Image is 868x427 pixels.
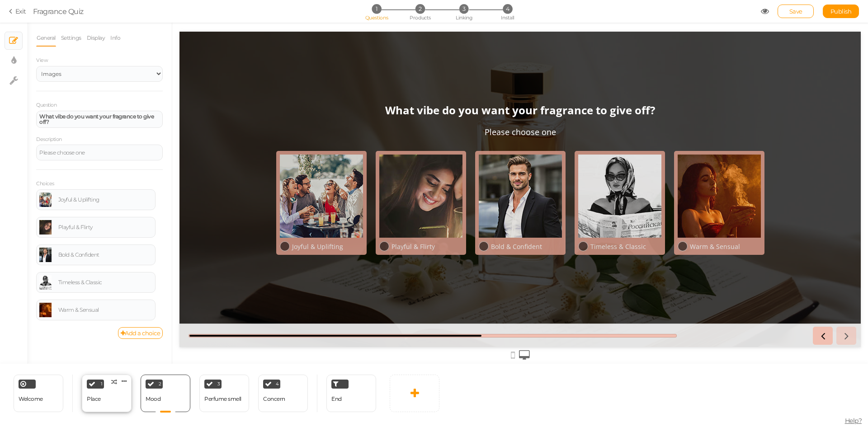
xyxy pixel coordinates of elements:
[311,211,382,219] div: Bold & Confident
[61,29,82,47] a: Settings
[199,375,249,412] div: 3 Perfume smell
[86,29,106,47] a: Display
[19,395,43,402] span: Welcome
[146,396,160,402] div: Mood
[39,113,154,125] strong: What vibe do you want your fragrance to give off?
[118,327,163,339] a: Add a choice
[372,4,381,14] span: 1
[204,396,241,402] div: Perfume smell
[263,396,285,402] div: Concern
[110,29,121,47] a: Info
[456,14,472,21] span: Linking
[276,382,279,386] span: 4
[331,395,342,402] span: End
[355,4,397,14] li: 1 Questions
[36,29,56,47] a: General
[326,375,376,412] div: End
[510,211,581,219] div: Warm & Sensual
[459,4,469,14] span: 3
[101,382,103,386] span: 1
[36,181,54,187] label: Choices
[58,307,152,313] div: Warm & Sensual
[486,4,528,14] li: 4 Install
[501,14,514,21] span: Install
[113,211,184,219] div: Joyful & Uplifting
[411,211,482,219] div: Timeless & Classic
[778,5,814,18] div: Save
[82,375,132,412] div: 1 Place
[206,71,476,86] strong: What vibe do you want your fragrance to give off?
[14,375,63,412] div: Welcome
[503,4,512,14] span: 4
[258,375,308,412] div: 4 Concern
[58,280,152,285] div: Timeless & Classic
[36,102,57,108] label: Question
[87,396,101,402] div: Place
[58,225,152,230] div: Playful & Flirty
[159,382,161,386] span: 2
[217,382,220,386] span: 3
[305,95,377,106] div: Please choose one
[845,417,862,425] span: Help?
[36,136,62,143] label: Description
[443,4,485,14] li: 3 Linking
[399,4,441,14] li: 2 Products
[830,8,852,15] span: Publish
[212,211,283,219] div: Playful & Flirty
[789,8,802,15] span: Save
[141,375,190,412] div: 2 Mood
[36,57,48,63] span: View
[410,14,431,21] span: Products
[58,252,152,258] div: Bold & Confident
[415,4,425,14] span: 2
[365,14,388,21] span: Questions
[58,197,152,202] div: Joyful & Uplifting
[39,150,160,155] div: Please choose one
[9,7,26,16] a: Exit
[33,6,84,17] div: Fragrance Quiz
